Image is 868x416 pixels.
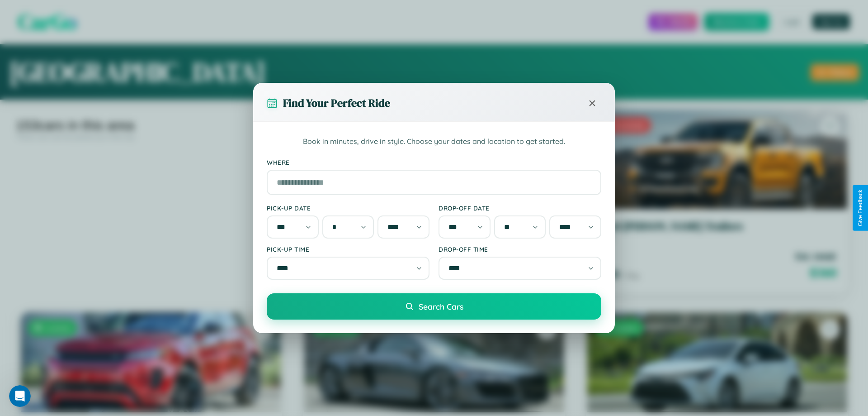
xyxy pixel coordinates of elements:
[267,136,601,148] p: Book in minutes, drive in style. Choose your dates and location to get started.
[267,158,601,166] label: Where
[283,96,390,110] h3: Find Your Perfect Ride
[419,301,463,311] span: Search Cars
[267,293,601,320] button: Search Cars
[267,204,429,212] label: Pick-up Date
[439,245,601,253] label: Drop-off Time
[267,245,429,253] label: Pick-up Time
[439,204,601,212] label: Drop-off Date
